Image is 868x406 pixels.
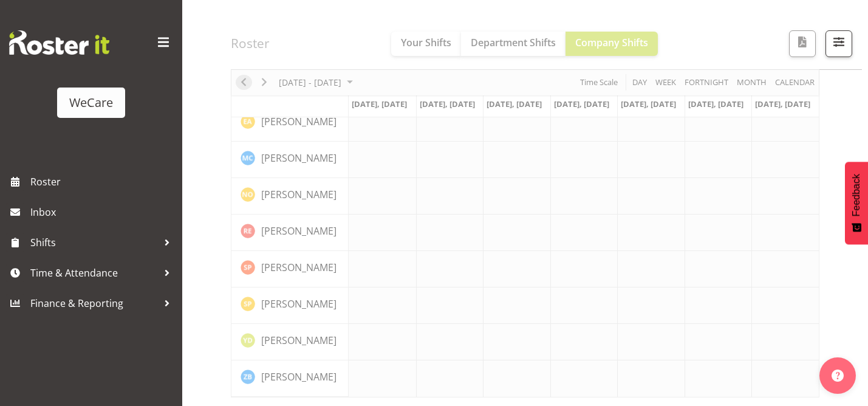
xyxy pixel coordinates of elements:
[851,174,862,216] span: Feedback
[30,233,158,252] span: Shifts
[69,94,113,112] div: WeCare
[832,370,844,382] img: help-xxl-2.png
[825,30,852,57] button: Filter Shifts
[30,294,158,312] span: Finance & Reporting
[30,173,176,191] span: Roster
[30,203,176,221] span: Inbox
[845,162,868,244] button: Feedback - Show survey
[30,264,158,282] span: Time & Attendance
[9,30,109,55] img: Rosterit website logo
